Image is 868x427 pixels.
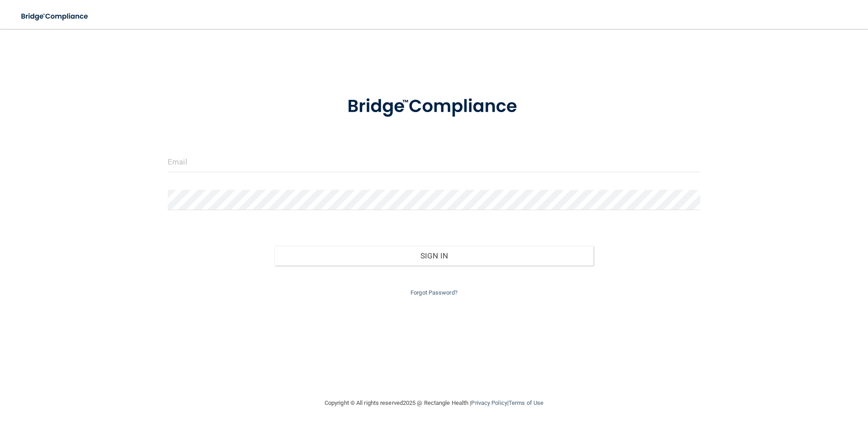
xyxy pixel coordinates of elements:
[269,389,599,418] div: Copyright © All rights reserved 2025 @ Rectangle Health | |
[168,152,700,172] input: Email
[509,399,543,406] a: Terms of Use
[274,246,594,266] button: Sign In
[410,289,458,296] a: Forgot Password?
[471,399,507,406] a: Privacy Policy
[329,83,539,130] img: bridge_compliance_login_screen.278c3ca4.svg
[14,7,97,26] img: bridge_compliance_login_screen.278c3ca4.svg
